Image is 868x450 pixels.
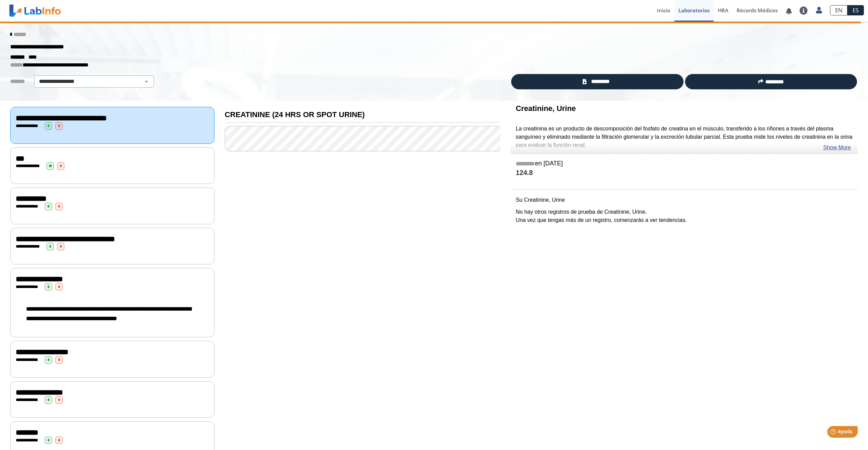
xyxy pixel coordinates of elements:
[516,160,853,168] h5: en [DATE]
[830,5,847,15] a: EN
[516,169,853,177] h4: 124.8
[516,125,853,149] p: La creatinina es un producto de descomposición del fosfato de creatina en el músculo, transferido...
[718,7,728,14] span: HRA
[516,104,576,113] b: Creatinine, Urine
[847,5,864,15] a: ES
[807,423,860,442] iframe: Help widget launcher
[516,208,853,224] p: No hay otros registros de prueba de Creatinine, Urine. Una vez que tengas más de un registro, com...
[823,143,851,152] a: Show More
[225,110,365,119] b: CREATININE (24 HRS OR SPOT URINE)
[516,196,853,204] p: Su Creatinine, Urine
